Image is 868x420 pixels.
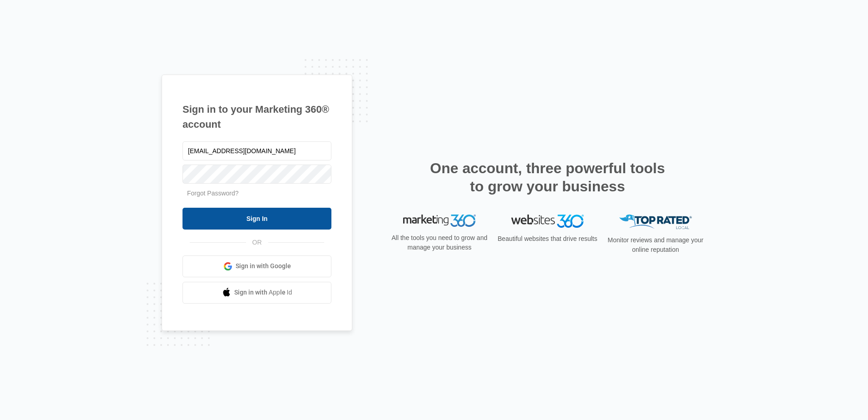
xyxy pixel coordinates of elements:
span: Sign in with Apple Id [234,288,292,297]
p: All the tools you need to grow and manage your business [389,233,490,252]
span: OR [246,238,268,247]
a: Forgot Password? [187,190,239,197]
a: Sign in with Google [182,255,331,277]
img: Websites 360 [511,215,584,228]
h2: One account, three powerful tools to grow your business [427,159,668,195]
a: Sign in with Apple Id [182,282,331,304]
p: Monitor reviews and manage your online reputation [605,235,706,255]
p: Beautiful websites that drive results [497,234,598,244]
span: Sign in with Google [236,261,291,271]
input: Sign In [182,208,331,230]
img: Marketing 360 [403,215,476,227]
img: Top Rated Local [619,215,692,230]
input: Email [182,141,331,160]
h1: Sign in to your Marketing 360® account [182,102,331,132]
